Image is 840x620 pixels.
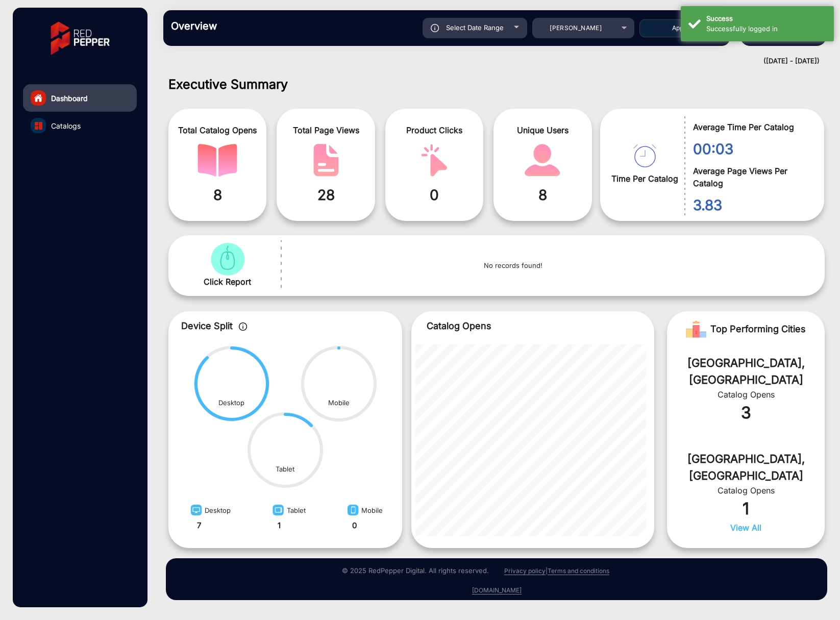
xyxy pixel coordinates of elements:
img: catalog [523,144,562,177]
strong: 1 [278,520,281,530]
div: 1 [682,497,809,521]
a: | [546,567,548,575]
span: 28 [284,184,367,206]
span: 00:03 [693,138,809,160]
span: View All [730,523,761,533]
span: Average Page Views Per Catalog [693,165,809,189]
span: Product Clicks [393,124,476,136]
span: Average Time Per Catalog [693,121,809,133]
div: [GEOGRAPHIC_DATA], [GEOGRAPHIC_DATA] [682,355,809,388]
a: Privacy policy [504,567,546,575]
span: Top Performing Cities [710,319,806,339]
a: Dashboard [23,84,137,112]
div: Desktop [218,398,244,408]
div: Catalog Opens [682,484,809,497]
img: vmg-logo [43,13,117,64]
span: Dashboard [51,93,88,104]
img: icon [239,323,248,331]
strong: 0 [352,520,357,530]
div: [GEOGRAPHIC_DATA], [GEOGRAPHIC_DATA] [682,451,809,484]
img: catalog [414,144,454,177]
img: catalog [197,144,237,177]
span: [PERSON_NAME] [550,24,602,32]
img: catalog [633,144,656,167]
strong: 7 [197,520,201,530]
span: 3.83 [693,194,809,216]
img: icon [431,24,439,32]
img: catalog [208,243,248,276]
div: Tablet [269,501,306,520]
a: Catalogs [23,112,137,139]
img: catalog [306,144,346,177]
div: 3 [682,401,809,425]
h3: Overview [171,20,314,32]
img: image [344,504,361,520]
a: Terms and conditions [548,567,609,575]
button: Apply [639,19,721,37]
img: image [269,504,287,520]
small: © 2025 RedPepper Digital. All rights reserved. [342,566,489,575]
p: No records found! [300,261,727,271]
span: 0 [393,184,476,206]
div: Successfully logged in [706,24,826,34]
a: [DOMAIN_NAME] [472,586,522,594]
button: View All [730,522,761,543]
div: Catalog Opens [682,388,809,401]
img: image [188,504,205,520]
img: Rank image [686,319,706,339]
div: Tablet [276,464,294,475]
div: ([DATE] - [DATE]) [153,56,820,66]
span: Select Date Range [446,23,504,32]
p: Catalog Opens [427,319,639,333]
div: Success [706,14,826,24]
div: Desktop [188,501,231,520]
span: Catalogs [51,120,81,131]
span: Total Page Views [284,124,367,136]
div: Mobile [344,501,383,520]
span: 8 [176,184,259,206]
div: Mobile [328,398,350,408]
span: Unique Users [501,124,584,136]
img: catalog [35,122,42,130]
span: Click Report [204,276,251,288]
span: Total Catalog Opens [176,124,259,136]
h1: Executive Summary [168,77,825,92]
span: Device Split [181,320,233,331]
img: home [34,93,43,103]
span: 8 [501,184,584,206]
